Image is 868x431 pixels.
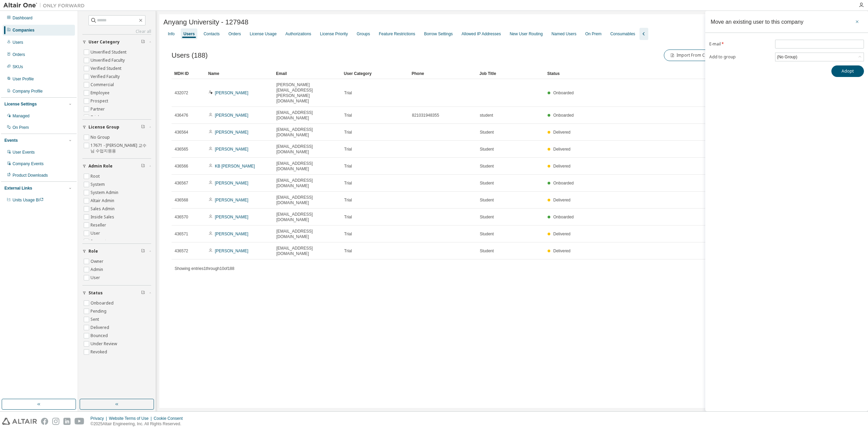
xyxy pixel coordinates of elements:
label: Unverified Student [91,48,128,56]
span: student [480,113,493,118]
span: [PERSON_NAME][EMAIL_ADDRESS][PERSON_NAME][DOMAIN_NAME] [276,82,338,104]
div: License Usage [250,31,276,37]
span: Clear filter [141,163,145,169]
span: Student [480,130,494,135]
label: User [91,229,101,237]
label: 17671 - [PERSON_NAME] 교수님 수업지원용 [91,141,151,155]
div: License Priority [320,31,348,37]
label: Commercial [91,81,115,89]
label: Root [91,172,101,180]
div: Product Downloads [13,173,48,178]
div: Managed [13,113,29,119]
button: Admin Role [82,159,151,174]
span: Onboarded [553,113,574,118]
div: Dashboard [13,15,33,21]
label: Altair Admin [91,197,116,205]
label: Trial [91,113,100,121]
button: Adopt [831,65,864,77]
span: Trial [344,180,352,186]
div: Company Events [13,161,43,166]
div: Cookie Consent [154,416,186,421]
div: Orders [229,31,241,37]
label: Partner [91,105,106,113]
div: Name [208,68,271,79]
label: User [91,274,101,282]
span: [EMAIL_ADDRESS][DOMAIN_NAME] [276,110,338,121]
a: [PERSON_NAME] [215,215,249,219]
span: User Category [88,39,120,45]
span: Delivered [553,130,571,135]
div: Events [4,138,18,143]
span: Delivered [553,198,571,202]
span: Delivered [553,164,571,169]
a: KB [PERSON_NAME] [215,164,255,169]
label: Owner [91,257,105,266]
label: Employee [91,89,111,97]
div: License Settings [4,101,37,107]
span: 436568 [175,197,188,203]
span: Onboarded [553,215,574,219]
label: No Group [91,133,111,141]
div: Company Profile [13,89,43,94]
div: (No Group) [776,53,798,61]
span: Student [480,248,494,254]
div: MDH ID [174,68,203,79]
span: [EMAIL_ADDRESS][DOMAIN_NAME] [276,178,338,189]
a: [PERSON_NAME] [215,130,249,135]
div: Feature Restrictions [379,31,415,37]
label: Unverified Faculty [91,56,126,64]
span: [EMAIL_ADDRESS][DOMAIN_NAME] [276,212,338,222]
span: 436476 [175,113,188,118]
div: Status [547,68,812,79]
img: linkedin.svg [63,418,71,425]
span: Onboarded [553,91,574,95]
label: Under Review [91,340,118,348]
label: Pending [91,307,108,315]
span: [EMAIL_ADDRESS][DOMAIN_NAME] [276,229,338,239]
div: External Links [4,185,32,191]
span: Users (188) [172,52,208,59]
span: Trial [344,197,352,203]
span: Clear filter [141,124,145,130]
div: On Prem [13,125,29,130]
label: Support [91,237,108,246]
button: Role [82,244,151,259]
div: Phone [412,68,474,79]
a: [PERSON_NAME] [215,147,249,152]
button: User Category [82,35,151,50]
span: Trial [344,113,352,118]
span: Trial [344,231,352,237]
span: Units Usage BI [13,198,44,202]
label: System Admin [91,189,120,197]
div: Named Users [552,31,576,37]
div: Website Terms of Use [109,416,154,421]
span: Clear filter [141,249,145,254]
div: SKUs [13,64,23,70]
div: Contacts [203,31,219,37]
label: Sales Admin [91,205,116,213]
p: © 2025 Altair Engineering, Inc. All Rights Reserved. [91,421,187,427]
div: User Profile [13,76,34,82]
label: Onboarded [91,299,115,307]
div: Users [183,31,195,37]
button: License Group [82,120,151,135]
span: Status [88,290,103,296]
a: [PERSON_NAME] [215,198,249,202]
div: Consumables [610,31,635,37]
span: License Group [88,124,119,130]
div: Privacy [91,416,109,421]
label: Verified Faculty [91,73,121,81]
label: Sent [91,315,100,324]
span: Delivered [553,232,571,236]
span: 436565 [175,146,188,152]
label: System [91,180,106,189]
span: Delivered [553,249,571,253]
span: 436570 [175,214,188,220]
span: 436564 [175,130,188,135]
div: Move an existing user to this company [711,19,803,24]
span: Trial [344,130,352,135]
span: 436572 [175,248,188,254]
img: youtube.svg [75,418,84,425]
span: Student [480,146,494,152]
span: Student [480,231,494,237]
